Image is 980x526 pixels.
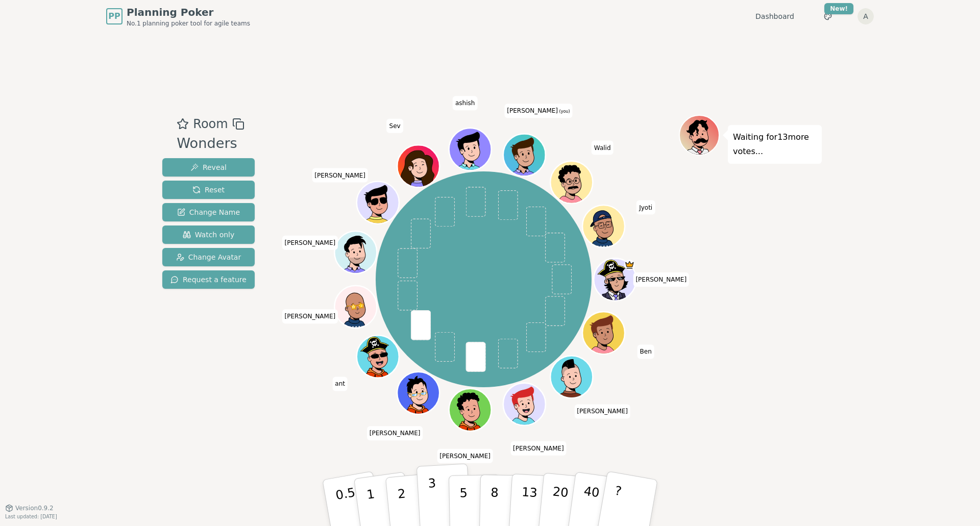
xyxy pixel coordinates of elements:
[193,115,228,133] span: Room
[108,10,120,22] span: PP
[177,207,240,217] span: Change Name
[162,226,255,244] button: Watch only
[633,272,689,287] span: Click to change your name
[162,248,255,266] button: Change Avatar
[127,5,250,19] span: Planning Poker
[192,185,225,195] span: Reset
[857,8,874,24] button: A
[574,404,630,418] span: Click to change your name
[162,158,255,177] button: Reveal
[733,130,817,159] p: Waiting for 13 more votes...
[282,235,338,249] span: Click to change your name
[510,441,567,455] span: Click to change your name
[755,11,794,21] a: Dashboard
[558,109,570,114] span: (you)
[176,252,241,262] span: Change Avatar
[453,96,477,110] span: Click to change your name
[162,270,255,289] button: Request a feature
[437,448,493,463] span: Click to change your name
[312,168,368,182] span: Click to change your name
[127,19,250,28] span: No.1 planning poker tool for agile teams
[190,162,227,172] span: Reveal
[592,140,614,155] span: Click to change your name
[15,504,54,512] span: Version 0.9.2
[367,426,423,440] span: Click to change your name
[638,344,654,359] span: Click to change your name
[636,200,655,214] span: Click to change your name
[824,3,853,14] div: New!
[162,181,255,199] button: Reset
[106,5,250,28] a: PPPlanning PokerNo.1 planning poker tool for agile teams
[504,104,572,118] span: Click to change your name
[624,260,634,270] span: Jay is the host
[504,135,544,174] button: Click to change your avatar
[332,377,348,391] span: Click to change your name
[183,230,235,240] span: Watch only
[162,203,255,221] button: Change Name
[5,514,57,519] span: Last updated: [DATE]
[387,118,403,133] span: Click to change your name
[819,7,837,26] button: New!
[170,274,247,285] span: Request a feature
[177,133,244,154] div: Wonders
[5,504,54,512] button: Version0.9.2
[177,115,189,133] button: Add as favourite
[282,309,338,323] span: Click to change your name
